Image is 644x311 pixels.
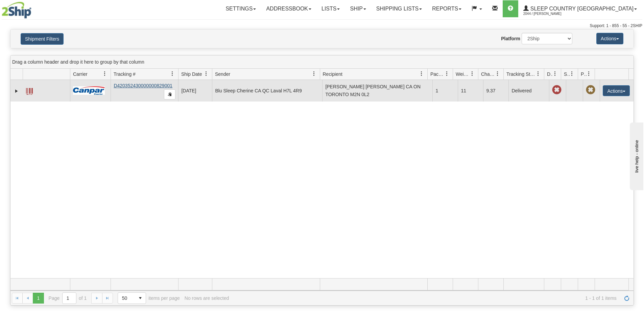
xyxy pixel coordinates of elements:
[63,293,76,304] input: Page 1
[532,68,544,80] a: Tracking Status filter column settings
[164,89,175,99] button: Copy to clipboard
[308,68,320,80] a: Sender filter column settings
[33,293,44,304] span: Page 1
[416,68,427,80] a: Recipient filter column settings
[432,80,458,102] td: 1
[552,85,562,95] span: Late
[73,86,105,95] img: 14 - Canpar
[596,33,623,44] button: Actions
[73,71,88,77] span: Carrier
[481,71,495,77] span: Charge
[523,10,574,17] span: 2044 / [PERSON_NAME]
[322,80,432,102] td: [PERSON_NAME] [PERSON_NAME] CA ON TORONTO M2N 0L2
[583,68,595,80] a: Pickup Status filter column settings
[114,71,136,77] span: Tracking #
[10,55,634,69] div: grid grouping header
[215,71,230,77] span: Sender
[483,80,508,102] td: 9.37
[323,71,342,77] span: Recipient
[529,6,634,12] span: Sleep Country [GEOGRAPHIC_DATA]
[181,71,202,77] span: Ship Date
[178,80,212,102] td: [DATE]
[501,35,520,42] label: Platform
[200,68,212,80] a: Ship Date filter column settings
[2,23,642,29] div: Support: 1 - 855 - 55 - 2SHIP
[581,71,587,77] span: Pickup Status
[566,68,578,80] a: Shipment Issues filter column settings
[430,71,445,77] span: Packages
[506,71,536,77] span: Tracking Status
[621,293,632,304] a: Refresh
[234,295,617,301] span: 1 - 1 of 1 items
[628,121,643,190] iframe: chat widget
[118,292,146,304] span: Page sizes drop down
[547,71,553,77] span: Delivery Status
[371,0,427,17] a: Shipping lists
[549,68,561,80] a: Delivery Status filter column settings
[603,85,630,96] button: Actions
[21,33,64,45] button: Shipment Filters
[467,68,478,80] a: Weight filter column settings
[212,80,322,102] td: Blu Sleep Cherine CA QC Laval H7L 4R9
[456,71,470,77] span: Weight
[185,295,229,301] div: No rows are selected
[518,0,642,17] a: Sleep Country [GEOGRAPHIC_DATA] 2044 / [PERSON_NAME]
[586,85,595,95] span: Pickup Not Assigned
[2,2,31,19] img: logo2044.jpg
[49,292,87,304] span: Page of 1
[261,0,316,17] a: Addressbook
[118,292,180,304] span: items per page
[458,80,483,102] td: 11
[345,0,371,17] a: Ship
[167,68,178,80] a: Tracking # filter column settings
[5,6,63,11] div: live help - online
[122,295,131,302] span: 50
[114,83,172,88] a: D420352430000000829001
[492,68,503,80] a: Charge filter column settings
[427,0,467,17] a: Reports
[441,68,453,80] a: Packages filter column settings
[316,0,345,17] a: Lists
[135,293,146,304] span: select
[99,68,111,80] a: Carrier filter column settings
[26,85,33,96] a: Label
[564,71,570,77] span: Shipment Issues
[220,0,261,17] a: Settings
[508,80,549,102] td: Delivered
[13,88,20,94] a: Expand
